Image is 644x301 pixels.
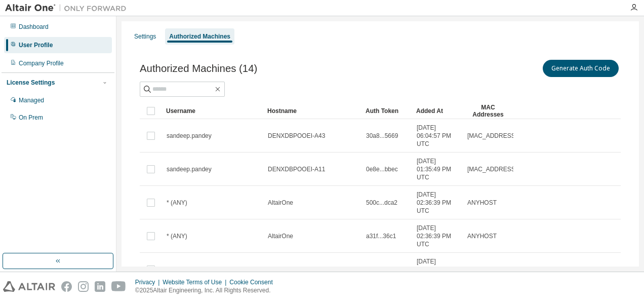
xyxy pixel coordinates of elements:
span: [DATE] 01:35:49 PM UTC [417,157,458,181]
span: * (ANY) [167,266,187,274]
div: Company Profile [19,59,64,67]
img: altair_logo.svg [3,281,55,292]
img: Altair One [5,3,132,13]
div: Managed [19,96,44,104]
div: Hostname [267,103,357,119]
img: facebook.svg [61,281,72,292]
span: 0e8e...bbec [366,165,398,173]
div: Website Terms of Use [163,278,229,286]
span: [DATE] 06:04:57 PM UTC [417,124,458,148]
div: On Prem [19,114,43,122]
span: ANYHOST [467,199,497,207]
span: Authorized Machines (14) [140,63,257,74]
p: © 2025 Altair Engineering, Inc. All Rights Reserved. [135,286,279,295]
span: * (ANY) [167,199,187,207]
span: AltairOne [268,232,293,240]
span: a31f...36c1 [366,232,396,240]
div: Cookie Consent [229,278,278,286]
div: Authorized Machines [169,32,230,41]
button: Generate Auth Code [543,60,619,77]
span: [MAC_ADDRESS] [467,165,517,173]
img: linkedin.svg [95,281,105,292]
div: Username [166,103,259,119]
span: AltairOne [268,199,293,207]
div: Dashboard [19,23,49,31]
span: ANYHOST [467,266,497,274]
span: sandeep.pandey [167,132,212,140]
div: Privacy [135,278,163,286]
span: ANYHOST [467,232,497,240]
img: youtube.svg [111,281,126,292]
span: 30a8...5669 [366,132,398,140]
span: 500c...dca2 [366,199,397,207]
div: License Settings [7,79,55,87]
div: Added At [416,103,459,119]
span: AltairOne [268,266,293,274]
span: [MAC_ADDRESS] [467,132,517,140]
div: User Profile [19,41,53,49]
span: 0a2c...a180 [366,266,398,274]
span: * (ANY) [167,232,187,240]
div: MAC Addresses [467,103,509,119]
span: DENXDBPOOEI-A11 [268,165,325,173]
img: instagram.svg [78,281,89,292]
span: [DATE] 02:36:39 PM UTC [417,257,458,282]
span: [DATE] 02:36:39 PM UTC [417,224,458,248]
span: sandeep.pandey [167,165,212,173]
div: Settings [134,32,156,41]
div: Auth Token [366,103,408,119]
span: DENXDBPOOEI-A43 [268,132,325,140]
span: [DATE] 02:36:39 PM UTC [417,191,458,215]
